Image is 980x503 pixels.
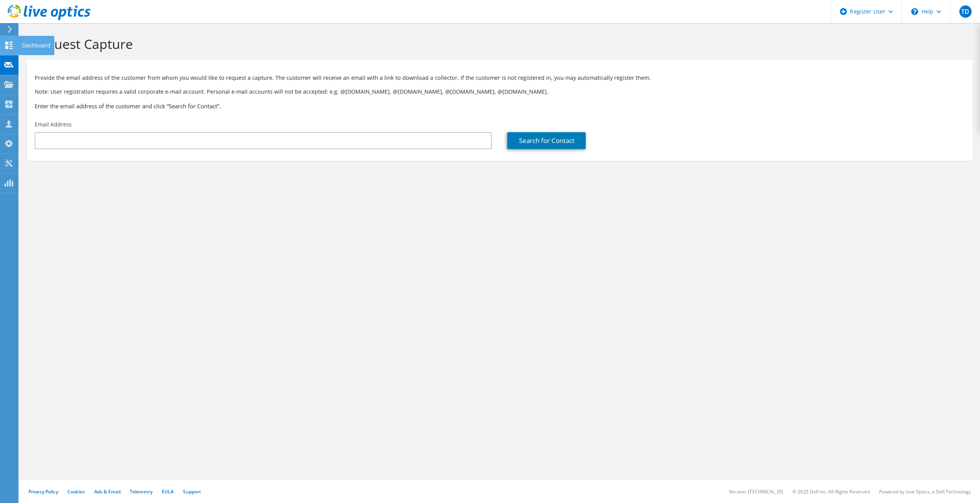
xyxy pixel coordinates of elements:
li: Version: [TECHNICAL_ID] [729,488,783,495]
a: Support [183,488,201,495]
svg: \n [911,8,918,15]
div: Dashboard [18,36,54,55]
li: © 2025 Dell Inc. All Rights Reserved [792,488,870,495]
p: Note: User registration requires a valid corporate e-mail account. Personal e-mail accounts will ... [35,87,965,96]
a: Telemetry [130,488,152,495]
a: Ads & Email [94,488,121,495]
label: Email Address [35,121,72,128]
a: Cookies [67,488,85,495]
a: Privacy Policy [28,488,58,495]
span: TD [959,5,972,18]
h3: Enter the email address of the customer and click “Search for Contact”. [35,102,965,110]
a: EULA [162,488,174,495]
a: Search for Contact [507,132,586,149]
h1: Request Capture [31,36,965,52]
p: Provide the email address of the customer from whom you would like to request a capture. The cust... [35,74,965,82]
li: Powered by Live Optics, a Dell Technology [879,488,971,495]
